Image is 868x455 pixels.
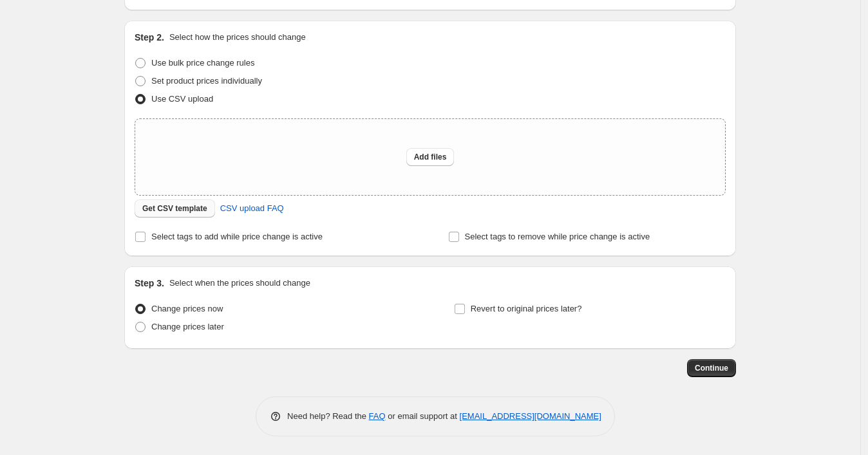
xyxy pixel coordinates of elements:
[135,200,215,218] button: Get CSV template
[151,76,262,86] span: Set product prices individually
[695,363,728,373] span: Continue
[151,322,224,331] span: Change prices later
[142,203,207,214] span: Get CSV template
[169,31,306,44] p: Select how the prices should change
[169,277,310,290] p: Select when the prices should change
[687,359,736,377] button: Continue
[151,58,254,68] span: Use bulk price change rules
[460,411,601,421] a: [EMAIL_ADDRESS][DOMAIN_NAME]
[135,277,164,290] h2: Step 3.
[135,31,164,44] h2: Step 2.
[406,148,455,166] button: Add files
[151,94,213,104] span: Use CSV upload
[151,304,223,313] span: Change prices now
[414,152,447,162] span: Add files
[465,232,650,241] span: Select tags to remove while price change is active
[471,304,582,313] span: Revert to original prices later?
[151,232,323,241] span: Select tags to add while price change is active
[369,411,386,421] a: FAQ
[386,411,460,421] span: or email support at
[287,411,369,421] span: Need help? Read the
[220,202,284,215] span: CSV upload FAQ
[212,198,292,219] a: CSV upload FAQ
